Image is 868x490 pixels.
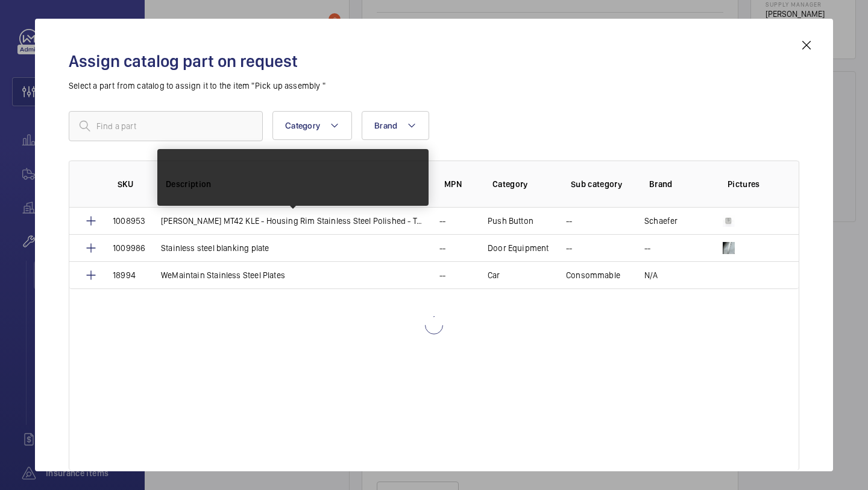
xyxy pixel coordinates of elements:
[488,269,500,281] p: Car
[439,242,445,254] p: --
[644,242,650,254] p: --
[723,215,735,227] img: CsAN6JUptlny_kZ_mr2VMqkCi60TpKjlSB69ED8YXsDHMlAd.png
[444,178,473,190] p: MPN
[69,50,799,72] h2: Assign catalog part on request
[492,178,552,190] p: Category
[272,111,352,140] button: Category
[566,215,572,227] p: --
[69,111,263,141] input: Find a part
[161,242,269,254] p: Stainless steel blanking plate
[723,269,735,281] img: ZeP_xd8wuaUhezSrLuMNYnZvil0ntXLIIUHhRzYJK1liZpvF.png
[649,178,708,190] p: Brand
[113,242,145,254] p: 1009986
[644,215,678,227] p: Schaefer
[374,121,397,130] span: Brand
[439,215,445,227] p: --
[488,242,549,254] p: Door Equipment
[113,215,145,227] p: 1008953
[644,269,658,281] p: N/A
[439,269,445,281] p: --
[728,178,775,190] p: Pictures
[488,215,533,227] p: Push Button
[118,178,146,190] p: SKU
[161,269,285,281] p: WeMaintain Stainless Steel Plates
[362,111,429,140] button: Brand
[69,80,799,92] p: Select a part from catalog to assign it to the item "Pick up assembly "
[723,242,735,254] img: J1E7MJwCzJ025J5aR1QIeUIbSfwVOMfi2OxvTWm1qDyHHtY3.png
[566,242,572,254] p: --
[571,178,630,190] p: Sub category
[161,215,425,227] p: [PERSON_NAME] MT42 KLE - Housing Rim Stainless Steel Polished - Touch Plate Stainless Steel Matte...
[113,269,136,281] p: 18994
[566,269,620,281] p: Consommable
[285,121,320,130] span: Category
